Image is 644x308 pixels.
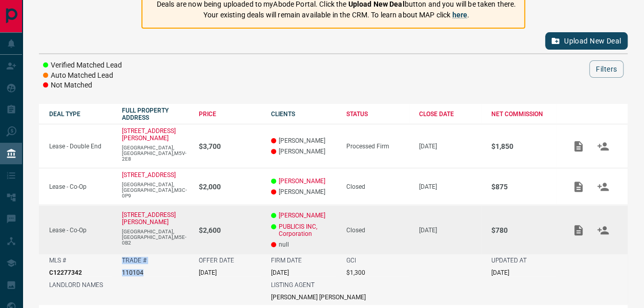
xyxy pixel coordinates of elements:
[566,142,591,149] span: Add / View Documents
[491,226,556,234] p: $780
[49,183,112,190] p: Lease - Co-Op
[279,223,336,237] a: PUBLICIS INC, Corporation
[591,226,615,233] span: Match Clients
[271,269,289,276] p: [DATE]
[271,111,336,118] div: CLIENTS
[271,137,336,144] p: [PERSON_NAME]
[122,257,147,264] p: TRADE #
[122,171,176,179] a: [STREET_ADDRESS]
[589,60,624,78] button: Filters
[491,183,556,191] p: $875
[346,269,365,276] p: $1,300
[49,143,112,150] p: Lease - Double End
[122,211,176,226] a: [STREET_ADDRESS][PERSON_NAME]
[346,183,409,190] div: Closed
[271,294,366,301] p: [PERSON_NAME] [PERSON_NAME]
[199,269,217,276] p: [DATE]
[49,257,66,264] p: MLS #
[491,269,509,276] p: [DATE]
[199,257,234,264] p: OFFER DATE
[419,227,481,234] p: [DATE]
[199,111,261,118] div: PRICE
[271,148,336,155] p: [PERSON_NAME]
[122,269,143,276] p: 110104
[122,182,189,199] p: [GEOGRAPHIC_DATA],[GEOGRAPHIC_DATA],M3C-0P9
[419,183,481,190] p: [DATE]
[419,111,481,118] div: CLOSE DATE
[346,111,409,118] div: STATUS
[279,212,325,219] a: [PERSON_NAME]
[122,107,189,121] div: FULL PROPERTY ADDRESS
[491,142,556,150] p: $1,850
[199,183,261,191] p: $2,000
[122,229,189,246] p: [GEOGRAPHIC_DATA],[GEOGRAPHIC_DATA],M5E-0B2
[122,127,176,142] a: [STREET_ADDRESS][PERSON_NAME]
[271,188,336,195] p: [PERSON_NAME]
[566,226,591,233] span: Add / View Documents
[199,226,261,234] p: $2,600
[199,142,261,150] p: $3,700
[49,269,82,276] p: C12277342
[491,257,527,264] p: UPDATED AT
[279,178,325,185] a: [PERSON_NAME]
[49,111,112,118] div: DEAL TYPE
[49,281,103,289] p: LANDLORD NAMES
[452,11,467,19] a: here
[49,227,112,234] p: Lease - Co-Op
[346,257,356,264] p: GCI
[43,71,122,81] li: Auto Matched Lead
[545,32,628,50] button: Upload New Deal
[491,111,556,118] div: NET COMMISSION
[271,257,302,264] p: FIRM DATE
[419,143,481,150] p: [DATE]
[271,241,336,248] p: null
[346,227,409,234] div: Closed
[271,281,315,289] p: LISTING AGENT
[346,143,409,150] div: Processed Firm
[591,183,615,190] span: Match Clients
[157,10,516,20] p: Your existing deals will remain available in the CRM. To learn about MAP click .
[43,60,122,71] li: Verified Matched Lead
[43,80,122,91] li: Not Matched
[122,145,189,162] p: [GEOGRAPHIC_DATA],[GEOGRAPHIC_DATA],M5V-2E8
[566,183,591,190] span: Add / View Documents
[591,142,615,149] span: Match Clients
